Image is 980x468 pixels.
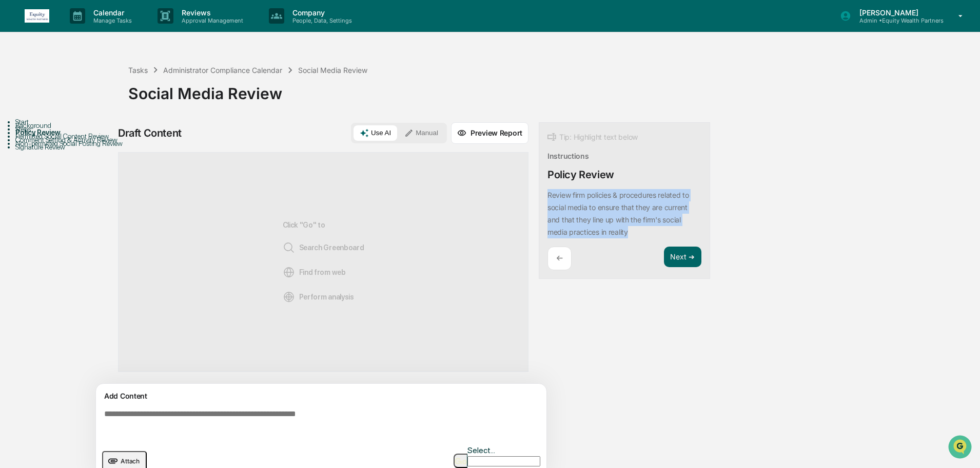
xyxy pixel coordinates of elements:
img: Search [283,241,295,254]
img: Analysis [283,291,295,303]
span: Preclearance [21,129,66,140]
img: 1746055101610-c473b297-6a78-478c-a979-82029cc54cd1 [10,79,29,97]
span: Search Greenboard [283,241,364,254]
p: How can we help? [10,22,187,38]
span: Perform analysis [283,291,354,303]
div: We're available if you need us! [35,89,130,97]
iframe: Open customer support [947,434,975,462]
div: 🖐️ [10,130,18,139]
button: Go [454,454,467,468]
p: Calendar [85,8,137,17]
a: Powered byPylon [72,174,124,182]
button: Use AI [354,125,397,141]
button: Manual [398,125,444,141]
p: Review firm policies & procedures related to social media to ensure that they are current and tha... [547,191,689,236]
div: Background [15,121,128,129]
div: Tasks [128,66,148,74]
div: Social Media Review [128,76,975,103]
div: Policy Review [547,169,614,181]
p: [PERSON_NAME] [851,8,944,17]
div: Add Content [102,390,540,402]
p: Reviews [173,8,248,17]
p: People, Data, Settings [284,17,357,24]
p: ← [556,253,563,263]
span: Data Lookup [21,149,65,159]
div: 🗄️ [74,130,83,139]
img: logo [25,9,49,23]
div: Instructions [547,152,589,160]
div: Click "Go" to [283,169,364,355]
div: Administrator Compliance Calendar [163,66,282,74]
p: Company [284,8,357,17]
div: Start [15,118,128,126]
img: Web [283,266,295,278]
a: 🖐️Preclearance [6,125,70,144]
span: Find from web [283,266,346,278]
button: Next ➔ [664,247,701,268]
div: Tip: Highlight text below [547,131,638,143]
div: Signature Review [15,143,128,151]
span: Attestations [85,129,127,140]
div: Social Media Review [298,66,367,74]
div: Draft Content [118,127,182,139]
div: Start new chat [35,79,168,89]
button: Start new chat [174,82,187,94]
span: Pylon [102,174,124,182]
div: Policy Review [15,128,128,137]
a: 🗄️Attestations [70,125,131,144]
div: Comment Setting & Activity Review [15,136,128,144]
div: Non-permitted Social Posting Review [15,139,128,147]
span: Attach [121,457,140,465]
div: Permitted Social Content Review [15,132,128,140]
a: 🔎Data Lookup [6,145,69,163]
button: Preview Report [451,122,528,144]
p: Approval Management [173,17,248,24]
p: Manage Tasks [85,17,137,24]
div: Select... [467,445,540,455]
div: Steps [15,125,128,133]
div: 🔎 [10,150,18,158]
img: Go [455,458,467,464]
p: Admin • Equity Wealth Partners [851,17,944,24]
